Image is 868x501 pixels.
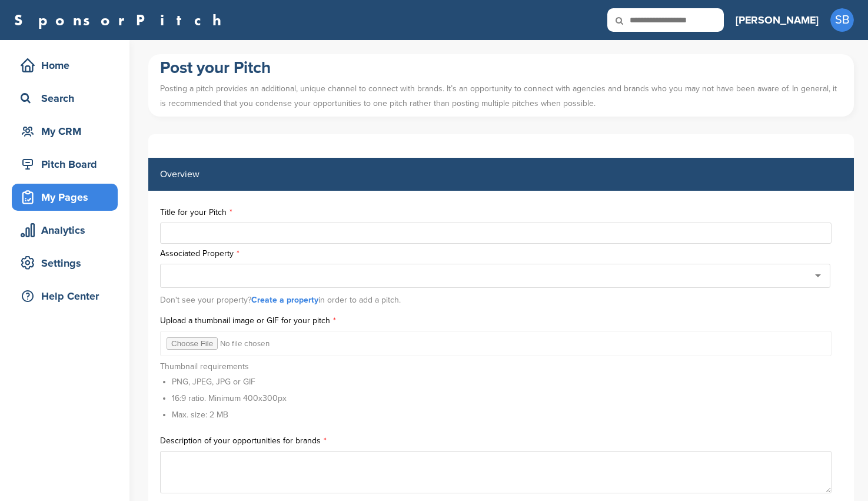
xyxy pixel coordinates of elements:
[160,290,842,311] div: Don't see your property? in order to add a pitch.
[12,118,118,145] a: My CRM
[160,362,287,425] div: Thumbnail requirements
[12,151,118,178] a: Pitch Board
[18,187,118,208] div: My Pages
[160,250,842,258] label: Associated Property
[18,286,118,307] div: Help Center
[251,295,318,305] a: Create a property
[736,7,819,33] a: [PERSON_NAME]
[12,217,118,244] a: Analytics
[736,12,819,28] h3: [PERSON_NAME]
[160,170,199,179] label: Overview
[18,55,118,76] div: Home
[172,392,287,404] li: 16:9 ratio. Minimum 400x300px
[18,121,118,142] div: My CRM
[12,85,118,112] a: Search
[18,154,118,175] div: Pitch Board
[18,253,118,274] div: Settings
[12,250,118,277] a: Settings
[12,52,118,79] a: Home
[12,184,118,211] a: My Pages
[14,12,229,28] a: SponsorPitch
[172,409,287,421] li: Max. size: 2 MB
[830,8,854,32] span: SB
[160,317,842,325] label: Upload a thumbnail image or GIF for your pitch
[160,208,842,217] label: Title for your Pitch
[12,283,118,310] a: Help Center
[160,437,842,445] label: Description of your opportunities for brands
[18,88,118,109] div: Search
[18,220,118,241] div: Analytics
[160,57,842,78] h1: Post your Pitch
[160,78,842,114] p: Posting a pitch provides an additional, unique channel to connect with brands. It’s an opportunit...
[172,376,287,388] li: PNG, JPEG, JPG or GIF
